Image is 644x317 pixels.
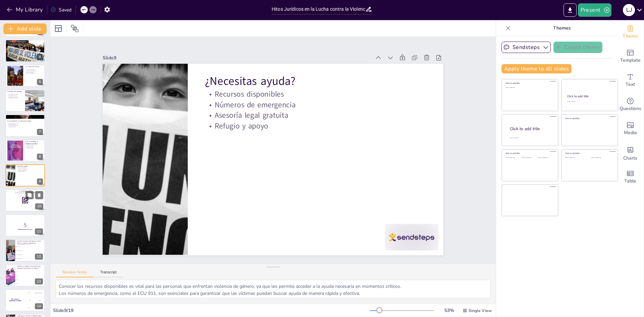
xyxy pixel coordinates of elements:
div: 9 [37,178,43,184]
button: My Library [5,4,46,15]
div: 12 [35,254,43,260]
p: Pregunta de cierre [25,146,43,148]
button: Export to PowerPoint [563,3,577,17]
span: Theme [623,33,638,40]
div: L J [623,4,635,16]
p: Justicia informada [25,71,43,73]
button: Transcript [94,270,123,277]
span: Derechos fundamentales [8,43,18,45]
div: Saved [51,7,71,13]
div: Click to add text [505,157,521,159]
p: Hitos significativos [7,124,43,125]
button: Add slide [3,23,47,34]
p: Prevención y atención [7,96,23,98]
div: Click to add title [505,152,553,155]
div: 11 [5,214,45,236]
div: 6 [37,104,43,110]
div: 5 [5,65,45,87]
span: 2008 [16,279,45,280]
div: Change the overall theme [617,20,644,44]
div: 13 [35,278,43,284]
button: Create theme [553,42,602,53]
p: Conciencia social [25,147,43,149]
div: Click to add title [567,94,612,98]
div: 8 [37,154,43,160]
input: Insert title [272,4,365,14]
span: Charts [623,155,637,162]
span: Table [624,177,636,185]
span: 2005 [16,275,45,276]
span: Ley Orgánica de 2018 [16,258,45,259]
div: 12 [5,239,45,261]
div: 9 [5,164,45,187]
p: Importancia del marco legal [25,144,43,145]
div: 100 [25,289,45,297]
div: 7 [5,114,45,137]
div: Add ready made slides [617,44,644,68]
p: Asesoría legal gratuita [17,170,43,171]
p: Sistema Nacional Integral [7,94,23,95]
span: 2014 [16,283,45,284]
div: 5 [37,79,43,85]
strong: [DOMAIN_NAME] [22,190,32,192]
p: Refugio y apoyo [17,171,43,172]
span: 1995 [16,271,45,272]
p: ¿Cuál fue el primer hito legal en la lucha contra la violencia de género en [GEOGRAPHIC_DATA]? [17,240,43,246]
p: ¿Necesitas ayuda? [17,165,43,167]
button: Delete Slide [35,191,43,199]
p: ¿Necesitas ayuda? [219,61,439,122]
span: La Constitución que nos protege [7,41,26,42]
p: Un sistema más robusto [25,66,43,68]
span: Ley de 1995 [16,246,45,247]
span: Prohibición de la publicidad sexista [8,45,22,46]
p: Compromiso del Estado [7,125,43,126]
span: Compromiso del Estado [8,47,18,48]
button: Speaker Notes [56,270,94,277]
p: Evolución del marco legal [7,123,43,124]
div: 4 [5,40,45,62]
div: Slide 9 / 19 [53,307,370,314]
p: Asesoría legal gratuita [213,97,431,153]
p: Protección integral [7,126,43,128]
div: 4 [37,54,43,60]
p: De la prohibición a la protección integral [7,120,43,122]
div: 8 [5,140,45,162]
div: 11 [35,228,43,234]
p: 5 [7,221,43,229]
p: Recursos disponibles [217,76,436,133]
div: Slide 9 [125,21,389,83]
span: Template [620,57,641,64]
div: Click to add title [510,126,553,131]
div: Click to add text [567,101,611,103]
button: L J [623,3,635,17]
div: Click to add text [538,157,553,159]
span: Delito penal [8,46,13,47]
div: 200 [25,297,45,304]
div: 13 [5,264,45,286]
div: Add text boxes [617,68,644,93]
p: La ley nos protege, la conciencia nos libera [25,141,43,144]
div: 10 [35,204,43,210]
p: Compromiso social [25,145,43,146]
span: Constitución de 2008 [16,254,45,255]
strong: ¡Prepárense para el quiz! [18,228,32,230]
p: Jueces especializados [25,69,43,70]
button: Present [578,3,611,17]
p: Go to [7,190,43,192]
p: Refugio y apoyo [210,107,429,163]
div: Click to add text [522,157,537,159]
div: Click to add text [505,87,553,89]
button: Duplicate Slide [25,191,34,199]
span: Position [71,24,79,33]
button: Sendsteps [501,42,551,53]
span: Media [624,129,637,137]
div: Click to add body [510,137,552,139]
p: Números de emergencia [215,87,433,143]
div: 6 [5,90,45,112]
div: Jaap [39,300,41,301]
p: Números de emergencia [17,168,43,170]
div: 10 [5,189,45,212]
div: Add images, graphics, shapes or video [617,117,644,141]
div: Add charts and graphs [617,141,644,165]
div: 14 [5,289,45,311]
